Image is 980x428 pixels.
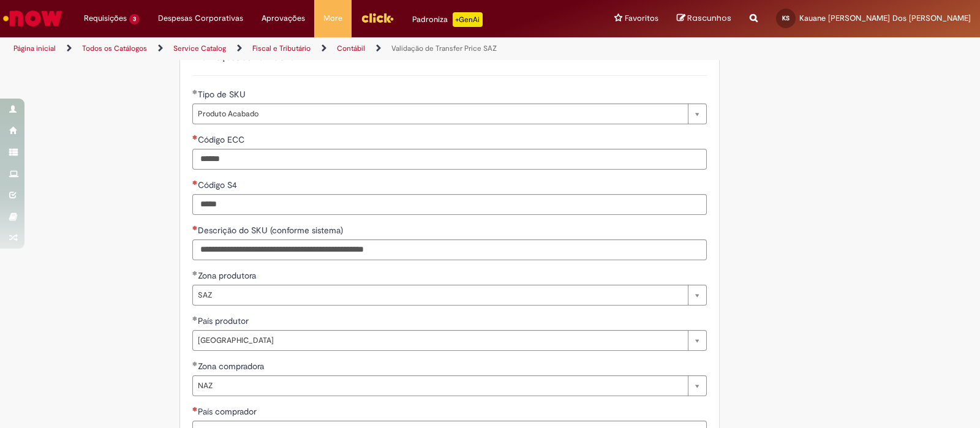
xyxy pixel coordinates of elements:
label: Informações de Formulário [192,51,295,62]
p: +GenAi [453,12,483,27]
a: Contábil [337,43,365,53]
a: Todos os Catálogos [82,43,147,53]
ul: Trilhas de página [9,37,644,60]
span: Obrigatório Preenchido [192,89,198,94]
span: Tipo de SKU [198,89,248,100]
input: Descrição do SKU (conforme sistema) [192,239,707,260]
span: [GEOGRAPHIC_DATA] [198,331,682,350]
span: SAZ [198,285,682,305]
span: Obrigatório Preenchido [192,271,198,276]
span: Zona compradora [198,361,266,372]
span: País comprador [198,406,259,417]
input: Código ECC [192,149,707,170]
span: NAZ [198,376,682,396]
span: KS [782,14,790,22]
span: Despesas Corporativas [158,12,243,24]
span: Obrigatório Preenchido [192,361,198,366]
a: Service Catalog [173,43,226,53]
span: País produtor [198,315,251,326]
a: Validação de Transfer Price SAZ [391,43,497,53]
span: Requisições [84,12,127,24]
img: ServiceNow [1,6,64,31]
input: Código S4 [192,194,707,215]
span: Favoritos [625,12,658,24]
span: Código S4 [198,179,239,190]
span: Necessários [192,180,198,185]
span: Código ECC [198,134,247,145]
span: More [323,12,342,24]
span: Necessários [192,135,198,140]
a: Rascunhos [677,13,731,24]
span: Obrigatório Preenchido [192,316,198,321]
a: Fiscal e Tributário [252,43,311,53]
span: Zona produtora [198,270,258,281]
span: 3 [129,14,140,24]
span: Aprovações [262,12,305,24]
a: Página inicial [13,43,56,53]
img: click_logo_yellow_360x200.png [361,9,394,27]
span: Produto Acabado [198,104,682,124]
span: Descrição do SKU (conforme sistema) [198,225,345,236]
span: Kauane [PERSON_NAME] Dos [PERSON_NAME] [799,13,971,23]
span: Necessários [192,225,198,230]
div: Padroniza [412,12,483,27]
span: Rascunhos [687,12,731,24]
span: Necessários [192,407,198,411]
